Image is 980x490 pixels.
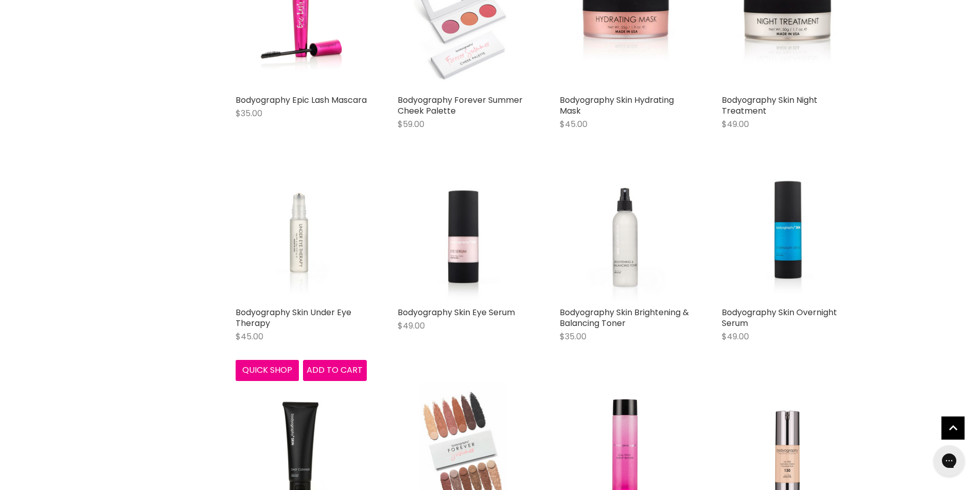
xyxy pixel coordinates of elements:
[398,306,515,318] a: Bodyography Skin Eye Serum
[722,331,749,342] span: $49.00
[236,331,263,342] span: $45.00
[575,171,674,302] img: Bodyography Skin Brightening & Balancing Toner
[303,360,367,380] button: Add to cart
[413,171,512,302] img: Bodyography Skin Eye Serum
[722,306,837,329] a: Bodyography Skin Overnight Serum
[251,171,350,302] img: Bodyography Skin Under Eye Therapy
[398,171,529,302] a: Bodyography Skin Eye Serum
[560,331,586,342] span: $35.00
[722,94,817,117] a: Bodyography Skin Night Treatment
[236,171,367,302] a: Bodyography Skin Under Eye Therapy
[722,118,749,130] span: $49.00
[560,171,691,302] a: Bodyography Skin Brightening & Balancing Toner
[398,320,425,332] span: $49.00
[398,94,523,117] a: Bodyography Forever Summer Cheek Palette
[560,306,689,329] a: Bodyography Skin Brightening & Balancing Toner
[560,118,587,130] span: $45.00
[236,94,367,106] a: Bodyography Epic Lash Mascara
[929,442,970,480] iframe: Gorgias live chat messenger
[722,171,853,302] a: Bodyography Skin Overnight Serum
[236,107,262,119] span: $35.00
[737,171,836,302] img: Bodyography Skin Overnight Serum
[307,364,363,376] span: Add to cart
[236,360,299,380] button: Quick shop
[560,94,674,117] a: Bodyography Skin Hydrating Mask
[236,306,351,329] a: Bodyography Skin Under Eye Therapy
[398,118,424,130] span: $59.00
